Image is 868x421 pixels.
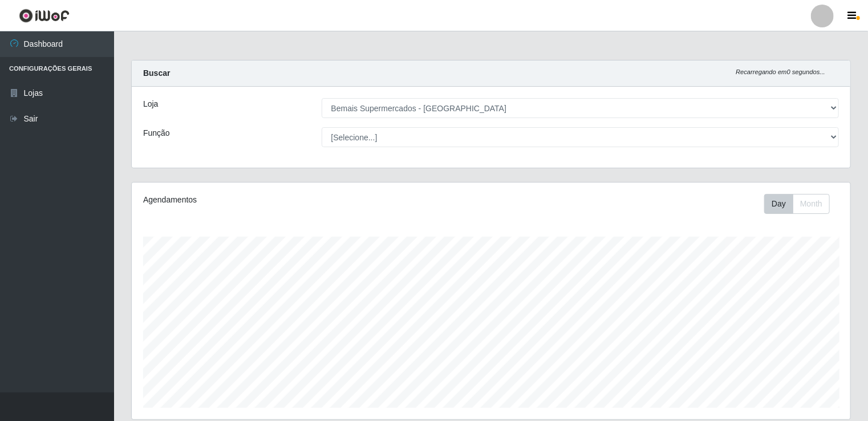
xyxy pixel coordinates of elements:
[764,194,830,214] div: First group
[764,194,793,214] button: Day
[736,68,825,75] i: Recarregando em 0 segundos...
[143,68,170,78] strong: Buscar
[793,194,830,214] button: Month
[764,194,839,214] div: Toolbar with button groups
[143,194,423,206] div: Agendamentos
[19,9,70,23] img: CoreUI Logo
[143,127,170,139] label: Função
[143,98,158,110] label: Loja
